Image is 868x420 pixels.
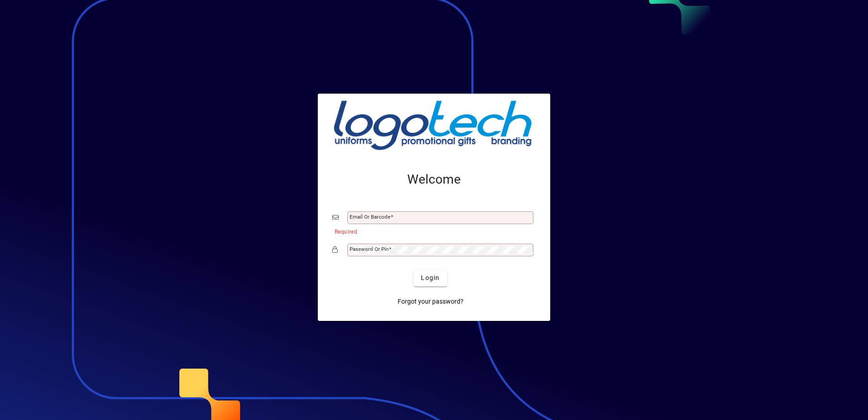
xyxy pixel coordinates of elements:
[350,246,389,252] mat-label: Password or Pin
[335,226,528,236] mat-error: Required
[332,172,536,187] h2: Welcome
[394,294,467,310] a: Forgot your password?
[350,214,390,220] mat-label: Email or Barcode
[414,270,447,286] button: Login
[421,273,439,283] span: Login
[398,297,464,306] span: Forgot your password?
